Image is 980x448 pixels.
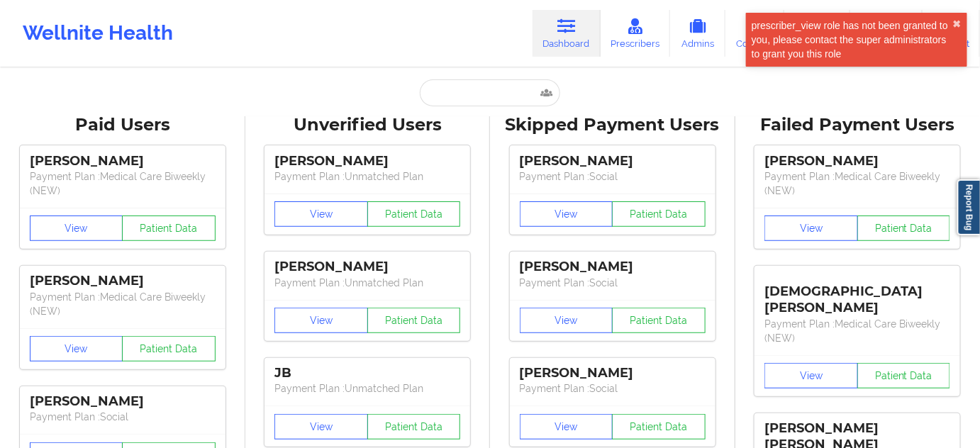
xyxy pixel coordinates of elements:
button: View [520,414,613,439]
p: Payment Plan : Unmatched Plan [274,381,460,396]
button: View [764,215,858,241]
button: Patient Data [367,414,461,439]
button: View [764,363,858,388]
div: Skipped Payment Users [500,114,725,136]
button: View [520,308,613,333]
button: Patient Data [367,308,461,333]
button: Patient Data [612,201,706,227]
button: Patient Data [122,215,216,241]
button: Patient Data [612,414,706,439]
p: Payment Plan : Social [30,410,216,424]
button: Patient Data [612,308,706,333]
p: Payment Plan : Medical Care Biweekly (NEW) [30,290,216,318]
button: View [30,215,123,241]
p: Payment Plan : Unmatched Plan [274,169,460,184]
div: Unverified Users [255,114,481,136]
button: View [274,201,368,227]
div: [PERSON_NAME] [764,153,950,169]
p: Payment Plan : Social [520,169,706,184]
button: Patient Data [857,215,951,241]
div: [PERSON_NAME] [520,153,706,169]
p: Payment Plan : Medical Care Biweekly (NEW) [764,317,950,345]
a: Dashboard [533,10,601,57]
div: [PERSON_NAME] [274,153,460,169]
div: Paid Users [10,114,235,136]
p: Payment Plan : Unmatched Plan [274,276,460,290]
div: prescriber_view role has not been granted to you, please contact the super administrators to gran... [752,18,953,61]
a: Admins [670,10,725,57]
div: JB [274,365,460,381]
button: View [520,201,613,227]
a: Prescribers [601,10,671,57]
a: Report Bug [957,179,980,235]
a: Coaches [725,10,784,57]
div: [PERSON_NAME] [30,393,216,410]
p: Payment Plan : Medical Care Biweekly (NEW) [30,169,216,198]
div: [PERSON_NAME] [30,153,216,169]
button: View [274,414,368,439]
div: Failed Payment Users [745,114,971,136]
button: Patient Data [857,363,951,388]
p: Payment Plan : Social [520,381,706,396]
button: Patient Data [122,336,216,362]
button: View [274,308,368,333]
div: [PERSON_NAME] [30,273,216,289]
p: Payment Plan : Medical Care Biweekly (NEW) [764,169,950,198]
div: [PERSON_NAME] [520,259,706,275]
button: Patient Data [367,201,461,227]
div: [PERSON_NAME] [274,259,460,275]
button: close [953,18,962,30]
button: View [30,336,123,362]
div: [PERSON_NAME] [520,365,706,381]
div: [DEMOGRAPHIC_DATA][PERSON_NAME] [764,273,950,316]
p: Payment Plan : Social [520,276,706,290]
